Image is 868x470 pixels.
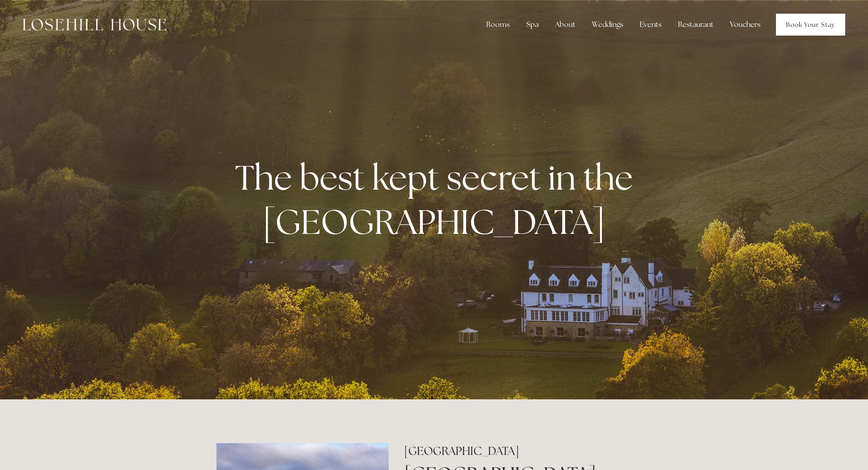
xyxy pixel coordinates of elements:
div: Weddings [585,15,631,34]
div: Restaurant [671,15,721,34]
div: Events [632,15,669,34]
img: Losehill House [23,19,166,31]
div: About [548,15,583,34]
a: Book Your Stay [776,14,845,36]
div: Spa [519,15,546,34]
h2: [GEOGRAPHIC_DATA] [404,443,652,459]
a: Vouchers [723,15,768,34]
div: Rooms [479,15,517,34]
strong: The best kept secret in the [GEOGRAPHIC_DATA] [235,155,640,244]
